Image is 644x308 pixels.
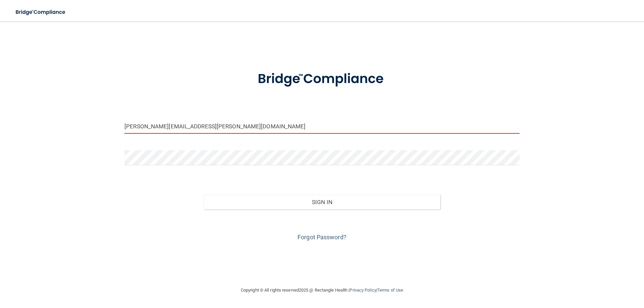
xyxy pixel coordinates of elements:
[204,195,441,209] button: Sign In
[10,5,72,19] img: bridge_compliance_login_screen.278c3ca4.svg
[298,234,346,241] a: Forgot Password?
[244,62,400,97] img: bridge_compliance_login_screen.278c3ca4.svg
[350,288,376,293] a: Privacy Policy
[124,119,520,134] input: Email
[200,280,444,301] div: Copyright © All rights reserved 2025 @ Rectangle Health | |
[377,288,403,293] a: Terms of Use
